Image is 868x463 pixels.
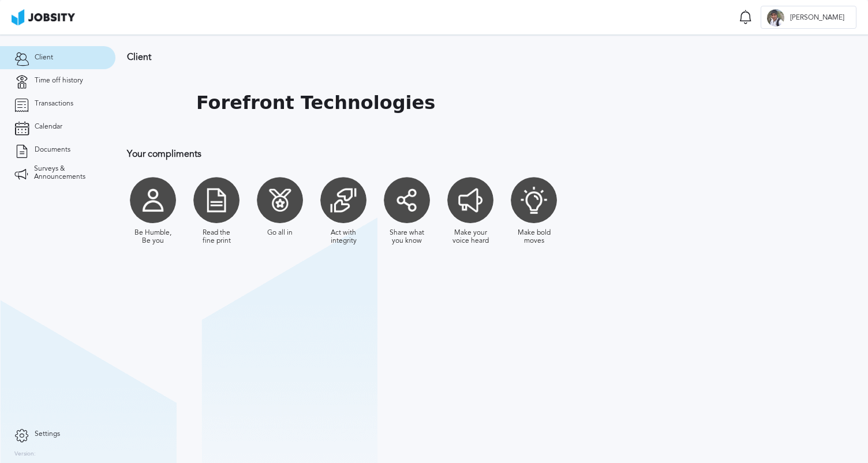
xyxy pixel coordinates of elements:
div: Be Humble, Be you [133,229,173,245]
span: [PERSON_NAME] [784,14,850,22]
h1: Forefront Technologies [196,92,435,114]
span: Documents [35,146,70,154]
img: ab4bad089aa723f57921c736e9817d99.png [12,9,75,25]
span: Surveys & Announcements [34,165,101,181]
span: Settings [35,430,60,438]
div: Make your voice heard [450,229,491,245]
div: Act with integrity [323,229,364,245]
div: Share what you know [387,229,427,245]
div: Make bold moves [514,229,554,245]
span: Time off history [35,77,83,85]
div: E [767,9,784,27]
label: Version: [14,451,36,458]
span: Calendar [35,123,62,131]
h3: Client [127,52,753,62]
h3: Your compliments [127,149,753,159]
span: Transactions [35,100,73,108]
div: Go all in [267,229,293,237]
button: E[PERSON_NAME] [761,6,856,29]
span: Client [35,54,53,62]
div: Read the fine print [196,229,237,245]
